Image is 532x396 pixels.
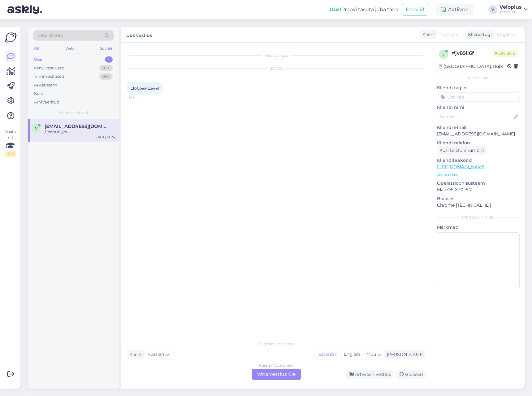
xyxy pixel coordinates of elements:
div: Küsi telefoninumbrit [437,146,487,155]
div: Minu vestlused [34,65,65,71]
div: # jv89li6f [452,50,493,57]
div: Blokeeri [396,370,426,379]
span: v463753@gmail.com [45,124,109,129]
div: Kliendi info [437,75,520,81]
div: Valige keel ja vastake [127,341,426,347]
button: Emailid [402,4,428,15]
div: Tiimi vestlused [34,73,64,80]
div: Klient [420,31,435,38]
div: Arhiveeritud [34,99,59,105]
p: Kliendi nimi [437,104,520,111]
div: Vestlus algas [127,53,426,58]
div: V [488,5,497,14]
div: Добрый день! [45,129,115,135]
div: All [33,44,40,52]
span: j [443,52,444,56]
div: Veloplus [500,5,521,10]
span: v [35,126,37,130]
div: AI Assistent [34,82,57,88]
p: Mac OS X 10.15.7 [437,187,520,193]
div: [GEOGRAPHIC_DATA], Rubí [439,63,503,70]
span: Russian [147,351,164,358]
b: Uus! [330,7,341,12]
p: Vaata edasi ... [437,172,520,178]
p: Kliendi email [437,124,520,131]
div: Proovi tasuta juba täna: [330,6,399,13]
div: Vaata siia [5,129,16,157]
div: Web [64,44,75,52]
div: Russian to Estonian [259,363,294,368]
div: Uus [34,56,42,63]
p: Chrome [TECHNICAL_ID] [437,202,520,209]
p: Kliendi telefon [437,140,520,146]
div: Arhiveeri vestlus [346,370,393,379]
span: 14:24 [129,95,152,100]
div: Socials [99,44,114,52]
div: [DATE] [127,66,426,71]
label: Uus vestlus [126,30,152,39]
div: Klienditugi [465,31,492,38]
span: Muu [366,351,376,357]
a: VeloplusVeloplus [500,5,528,15]
div: 2 / 3 [5,151,16,157]
p: Kliendi tag'id [437,85,520,91]
span: Russian [440,31,457,38]
div: Kõik [34,90,43,97]
img: Askly Logo [5,32,17,43]
input: Lisa nimi [437,113,513,120]
div: English [340,350,363,359]
span: Uued vestlused [59,110,88,116]
p: Operatsioonisüsteem [437,180,520,187]
span: Online [493,50,518,57]
a: [URL][DOMAIN_NAME] [437,164,486,169]
p: [EMAIL_ADDRESS][DOMAIN_NAME] [437,131,520,137]
input: Lisa tag [437,92,520,102]
span: Otsi kliente [38,32,63,39]
div: 99+ [99,65,113,71]
div: Veloplus [500,10,521,15]
p: Klienditeekond [437,157,520,164]
div: Estonian [315,350,340,359]
div: [PERSON_NAME] [437,215,520,220]
div: 99+ [99,73,113,80]
div: [PERSON_NAME] [384,351,424,358]
div: [DATE] 14:24 [96,135,115,139]
div: Klient [127,351,142,358]
div: Võta vestlus üle [252,369,301,380]
div: Aktiivne [436,4,474,15]
p: Brauser [437,196,520,202]
div: 1 [105,56,113,63]
span: Добрый день! [131,86,159,90]
span: English [497,31,513,38]
p: Märkmed [437,224,520,231]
